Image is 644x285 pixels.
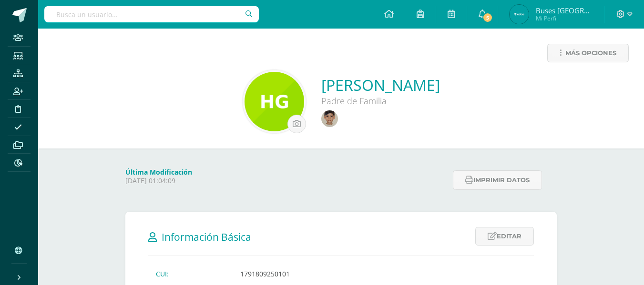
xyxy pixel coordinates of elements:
[44,6,259,22] input: Busca un usuario...
[321,110,338,127] img: 0d6ef542128cb72647d4692ab51fbfbc.png
[233,265,455,282] td: 1791809250101
[565,44,616,62] span: Más opciones
[321,75,440,95] a: [PERSON_NAME]
[536,6,593,15] span: Buses [GEOGRAPHIC_DATA]
[125,177,447,185] p: [DATE] 01:04:09
[321,95,440,107] div: Padre de Familia
[148,265,233,282] td: CUI:
[475,227,534,246] a: Editar
[125,167,447,177] h4: Última Modificación
[510,5,529,24] img: fc6c33b0aa045aa3213aba2fdb094e39.png
[245,72,304,131] img: 0ee76acc91ff1587a3d66a4124412761.png
[482,12,493,23] span: 5
[453,170,542,190] button: Imprimir datos
[536,14,593,22] span: Mi Perfil
[547,44,629,62] a: Más opciones
[162,230,251,244] span: Información Básica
